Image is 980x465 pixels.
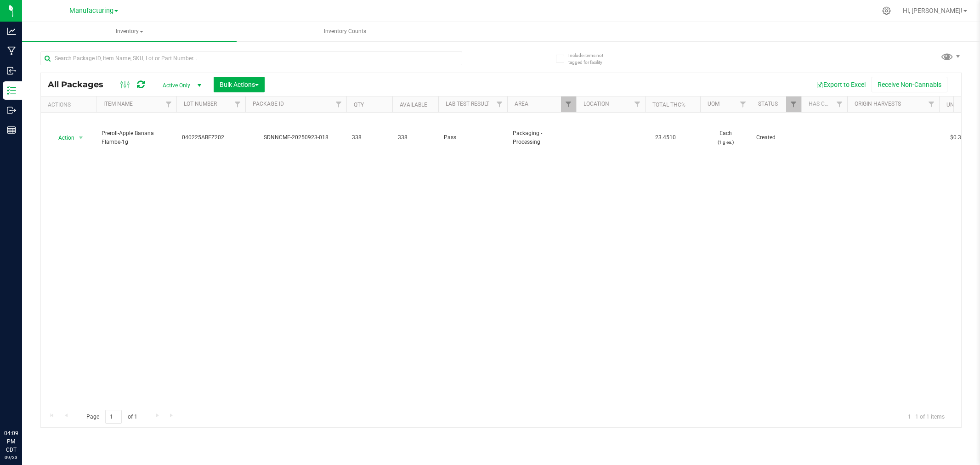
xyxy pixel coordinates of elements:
[352,133,387,142] span: 338
[50,131,75,144] span: Action
[398,133,433,142] span: 338
[214,77,265,92] button: Bulk Actions
[706,129,745,147] span: Each
[568,52,614,66] span: Include items not tagged for facility
[184,101,217,107] a: Lot Number
[22,22,237,41] a: Inventory
[7,125,16,135] inline-svg: Reports
[354,102,364,108] a: Qty
[220,81,259,88] span: Bulk Actions
[103,101,133,107] a: Item Name
[903,7,963,14] span: Hi, [PERSON_NAME]!
[69,7,113,15] span: Manufacturing
[7,27,16,36] inline-svg: Analytics
[444,133,502,142] span: Pass
[810,77,872,92] button: Export to Excel
[515,101,528,107] a: Area
[583,101,609,107] a: Location
[736,96,751,112] a: Filter
[881,6,892,15] div: Manage settings
[924,96,939,112] a: Filter
[446,101,489,107] a: Lab Test Result
[4,429,18,454] p: 04:09 PM CDT
[48,79,113,90] span: All Packages
[48,102,92,108] div: Actions
[253,101,284,107] a: Package ID
[331,96,346,112] a: Filter
[244,133,348,142] div: SDNNCMF-20250923-018
[400,102,427,108] a: Available
[832,96,847,112] a: Filter
[901,410,952,424] span: 1 - 1 of 1 items
[312,28,379,35] span: Inventory Counts
[561,96,576,112] a: Filter
[492,96,507,112] a: Filter
[706,138,745,147] p: (1 g ea.)
[79,410,145,424] span: Page of 1
[756,133,796,142] span: Created
[758,101,778,107] a: Status
[9,391,37,419] iframe: Resource center
[801,96,847,113] th: Has COA
[786,96,801,112] a: Filter
[946,102,974,108] a: Unit Cost
[40,51,462,65] input: Search Package ID, Item Name, SKU, Lot or Part Number...
[7,66,16,75] inline-svg: Inbound
[182,133,240,142] span: 040225ABFZ202
[4,454,18,461] p: 09/23
[102,129,171,147] span: Preroll-Apple Banana Flambe-1g
[651,131,680,144] span: 23.4510
[652,102,685,108] a: Total THC%
[238,22,452,41] a: Inventory Counts
[872,77,947,92] button: Receive Non-Cannabis
[630,96,645,112] a: Filter
[7,86,16,95] inline-svg: Inventory
[855,101,901,107] a: Origin Harvests
[230,96,245,112] a: Filter
[161,96,176,112] a: Filter
[708,101,719,107] a: UOM
[513,129,571,147] span: Packaging - Processing
[7,46,16,56] inline-svg: Manufacturing
[105,410,122,424] input: 1
[7,106,16,115] inline-svg: Outbound
[75,131,87,144] span: select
